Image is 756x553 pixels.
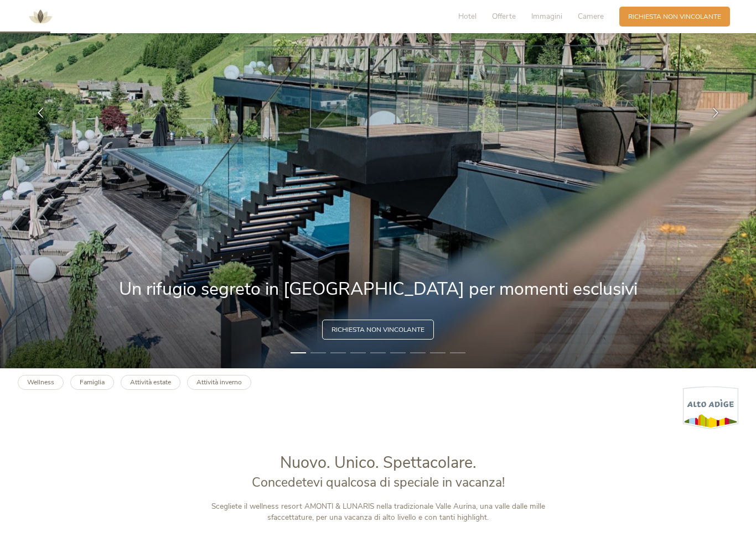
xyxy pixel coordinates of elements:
[492,11,516,22] span: Offerte
[458,11,477,22] span: Hotel
[18,375,64,390] a: Wellness
[628,12,721,22] span: Richiesta non vincolante
[193,501,563,524] p: Scegliete il wellness resort AMONTI & LUNARIS nella tradizionale Valle Aurina, una valle dalle mi...
[280,452,477,473] span: Nuovo. Unico. Spettacolare.
[27,378,54,387] b: Wellness
[24,13,57,19] a: AMONTI & LUNARIS Wellnessresort
[121,375,180,390] a: Attività estate
[187,375,251,390] a: Attività inverno
[252,474,505,491] span: Concedetevi qualcosa di speciale in vacanza!
[578,11,604,22] span: Camere
[683,386,738,430] img: Alto Adige
[70,375,114,390] a: Famiglia
[332,325,424,335] span: Richiesta non vincolante
[531,11,562,22] span: Immagini
[196,378,242,387] b: Attività inverno
[80,378,105,387] b: Famiglia
[130,378,171,387] b: Attività estate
